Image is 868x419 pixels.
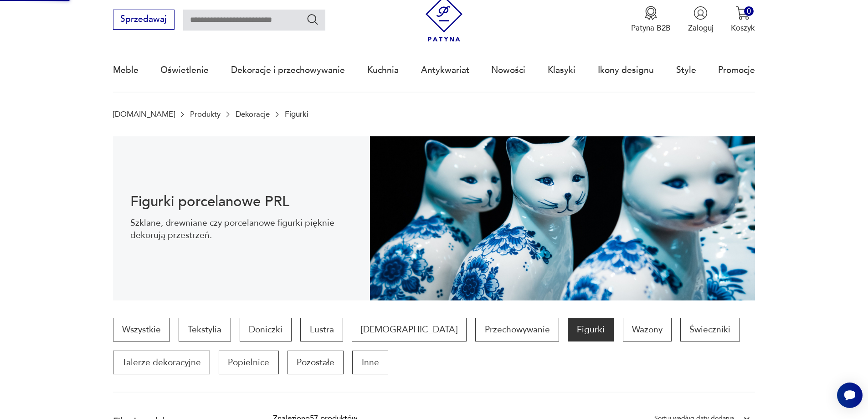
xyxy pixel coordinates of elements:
a: Ikony designu [598,49,654,91]
a: Produkty [190,110,221,119]
h1: Figurki porcelanowe PRL [130,195,352,208]
p: Zaloguj [688,23,714,33]
div: 0 [744,6,754,16]
a: Promocje [718,49,755,91]
a: Kuchnia [367,49,399,91]
p: Patyna B2B [631,23,671,33]
a: Świeczniki [680,318,740,341]
img: Ikona medalu [644,6,658,20]
button: Zaloguj [688,6,714,33]
p: Koszyk [731,23,755,33]
a: Sprzedawaj [113,16,175,24]
p: Figurki [285,110,308,119]
a: Lustra [300,318,343,341]
a: Przechowywanie [475,318,559,341]
iframe: Smartsupp widget button [837,383,863,408]
a: Wszystkie [113,318,170,341]
button: Patyna B2B [631,6,671,33]
button: Szukaj [306,13,319,26]
p: Szklane, drewniane czy porcelanowe figurki pięknie dekorują przestrzeń. [130,217,352,241]
button: Sprzedawaj [113,10,175,30]
a: [DOMAIN_NAME] [113,110,175,119]
a: Dekoracje i przechowywanie [231,49,345,91]
a: Oświetlenie [160,49,209,91]
a: Klasyki [548,49,575,91]
a: Style [676,49,696,91]
a: Talerze dekoracyjne [113,351,210,374]
a: Inne [352,351,388,374]
a: Doniczki [240,318,292,341]
a: Wazony [623,318,672,341]
a: Pozostałe [288,351,344,374]
button: 0Koszyk [731,6,755,33]
img: Ikonka użytkownika [693,6,708,20]
a: [DEMOGRAPHIC_DATA] [352,318,467,341]
a: Dekoracje [236,110,270,119]
img: Figurki vintage [370,136,755,300]
a: Nowości [491,49,525,91]
img: Ikona koszyka [736,6,750,20]
a: Meble [113,49,139,91]
a: Antykwariat [421,49,469,91]
a: Tekstylia [179,318,231,341]
a: Ikona medaluPatyna B2B [631,6,671,33]
a: Figurki [568,318,614,341]
a: Popielnice [219,351,278,374]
